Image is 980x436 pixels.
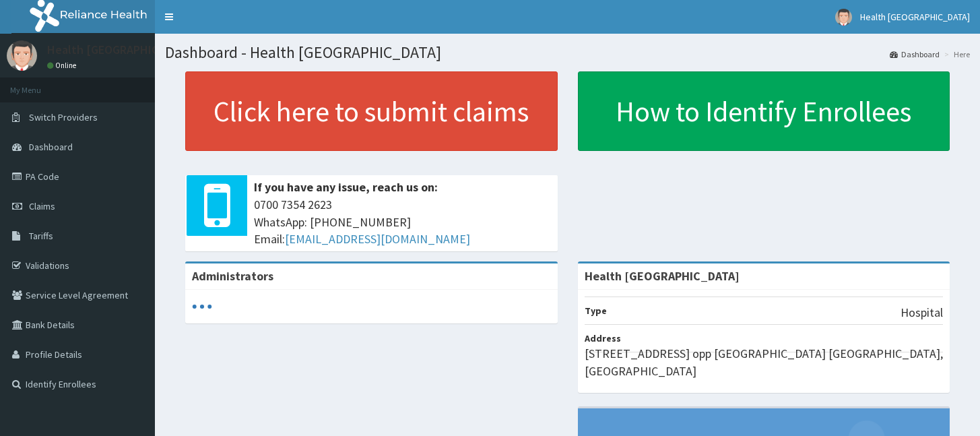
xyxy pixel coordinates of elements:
p: [STREET_ADDRESS] opp [GEOGRAPHIC_DATA] [GEOGRAPHIC_DATA], [GEOGRAPHIC_DATA] [585,345,944,379]
span: 0700 7354 2623 WhatsApp: [PHONE_NUMBER] Email: [254,196,551,248]
h1: Dashboard - Health [GEOGRAPHIC_DATA] [165,44,970,61]
a: Dashboard [890,49,940,60]
b: Type [585,305,607,317]
p: Hospital [901,304,943,321]
b: If you have any issue, reach us on: [254,179,438,195]
span: Dashboard [29,141,73,153]
span: Switch Providers [29,111,98,123]
svg: audio-loading [192,297,212,317]
a: [EMAIL_ADDRESS][DOMAIN_NAME] [285,231,470,247]
li: Here [941,49,970,60]
strong: Health [GEOGRAPHIC_DATA] [585,268,740,284]
span: Health [GEOGRAPHIC_DATA] [860,11,970,23]
img: User Image [7,40,37,71]
a: Click here to submit claims [185,71,558,151]
p: Health [GEOGRAPHIC_DATA] [47,44,197,56]
img: User Image [835,9,852,26]
span: Tariffs [29,230,53,242]
b: Administrators [192,268,273,284]
a: How to Identify Enrollees [578,71,950,151]
span: Claims [29,200,55,212]
b: Address [585,332,621,344]
a: Online [47,61,79,70]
